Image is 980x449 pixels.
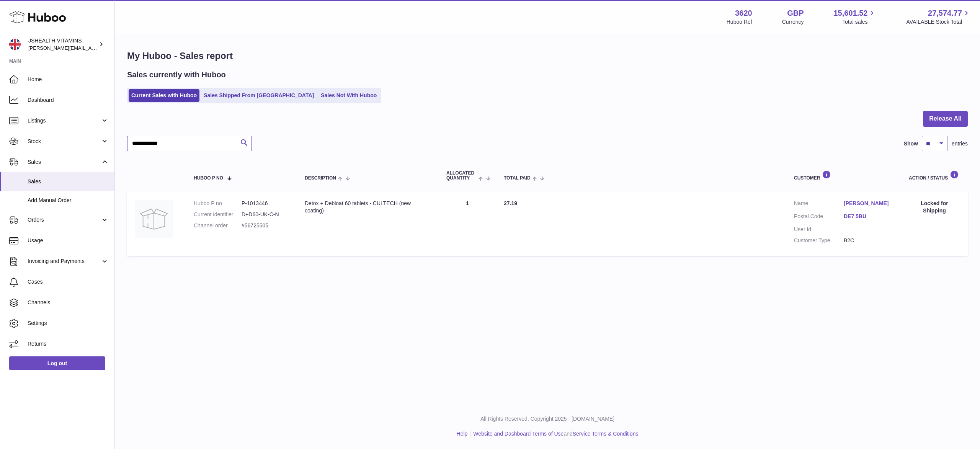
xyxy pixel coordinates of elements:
[28,216,101,224] span: Orders
[782,18,804,26] div: Currency
[833,8,876,26] a: 15,601.52 Total sales
[909,200,960,214] div: Locked for Shipping
[135,200,173,238] img: no-photo.jpg
[9,39,21,50] img: francesca@jshealthvitamins.com
[573,431,639,437] a: Service Terms & Conditions
[439,192,496,256] td: 1
[242,222,289,229] dd: #56725505
[923,111,968,127] button: Release All
[201,89,317,102] a: Sales Shipped From [GEOGRAPHIC_DATA]
[121,415,974,423] p: All Rights Reserved. Copyright 2025 - [DOMAIN_NAME]
[318,89,379,102] a: Sales Not With Huboo
[844,237,893,244] dd: B2C
[194,200,242,207] dt: Huboo P no
[28,76,109,83] span: Home
[906,18,971,26] span: AVAILABLE Stock Total
[194,211,242,218] dt: Current identifier
[28,197,109,204] span: Add Manual Order
[194,176,223,181] span: Huboo P no
[9,356,105,370] a: Log out
[28,340,109,348] span: Returns
[787,8,804,18] strong: GBP
[794,200,844,209] dt: Name
[305,176,336,181] span: Description
[504,176,531,181] span: Total paid
[833,8,867,18] span: 15,601.52
[28,158,101,166] span: Sales
[127,50,968,62] h1: My Huboo - Sales report
[794,213,844,222] dt: Postal Code
[446,171,477,181] span: ALLOCATED Quantity
[28,117,101,124] span: Listings
[28,320,109,327] span: Settings
[794,170,893,181] div: Customer
[28,45,154,51] span: [PERSON_NAME][EMAIL_ADDRESS][DOMAIN_NAME]
[470,430,638,438] li: and
[906,8,971,26] a: 27,574.77 AVAILABLE Stock Total
[952,140,968,147] span: entries
[473,431,563,437] a: Website and Dashboard Terms of Use
[28,96,109,104] span: Dashboard
[28,178,109,185] span: Sales
[28,138,101,145] span: Stock
[735,8,752,18] strong: 3620
[842,18,876,26] span: Total sales
[28,299,109,306] span: Channels
[127,70,226,80] h2: Sales currently with Huboo
[504,200,517,206] span: 27.19
[242,200,289,207] dd: P-1013446
[909,170,960,181] div: Action / Status
[904,140,918,147] label: Show
[928,8,962,18] span: 27,574.77
[28,258,101,265] span: Invoicing and Payments
[844,213,893,220] a: DE7 5BU
[28,237,109,244] span: Usage
[129,89,199,102] a: Current Sales with Huboo
[242,211,289,218] dd: D+D60-UK-C-N
[844,200,893,207] a: [PERSON_NAME]
[28,278,109,286] span: Cases
[794,237,844,244] dt: Customer Type
[727,18,752,26] div: Huboo Ref
[28,37,97,52] div: JSHEALTH VITAMINS
[457,431,468,437] a: Help
[305,200,431,214] div: Detox + Debloat 60 tablets - CULTECH (new coating)
[194,222,242,229] dt: Channel order
[794,226,844,233] dt: User Id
